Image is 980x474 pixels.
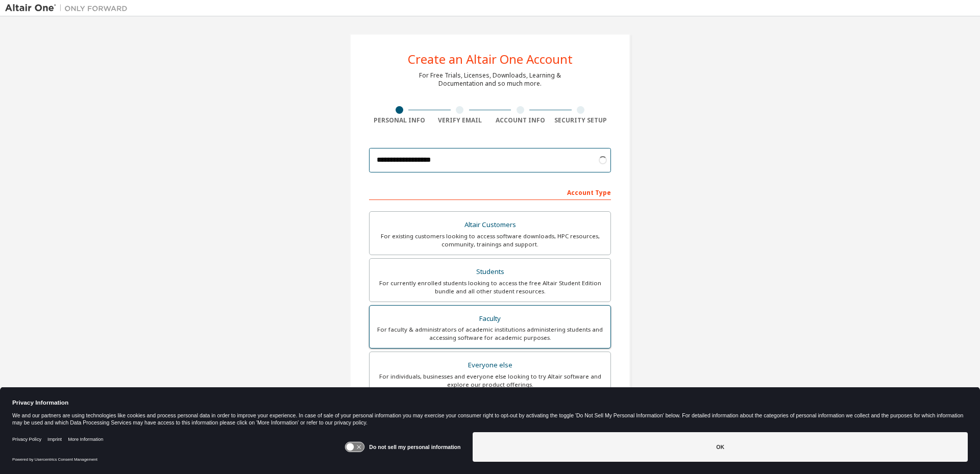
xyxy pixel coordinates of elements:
[369,116,430,124] div: Personal Info
[369,184,611,200] div: Account Type
[490,116,551,124] div: Account Info
[430,116,491,124] div: Verify Email
[376,372,604,389] div: For individuals, businesses and everyone else looking to try Altair software and explore our prod...
[376,232,604,248] div: For existing customers looking to access software downloads, HPC resources, community, trainings ...
[376,312,604,326] div: Faculty
[419,71,561,88] div: For Free Trials, Licenses, Downloads, Learning & Documentation and so much more.
[5,3,133,13] img: Altair One
[376,265,604,279] div: Students
[408,53,573,65] div: Create an Altair One Account
[376,279,604,295] div: For currently enrolled students looking to access the free Altair Student Edition bundle and all ...
[376,326,604,342] div: For faculty & administrators of academic institutions administering students and accessing softwa...
[376,218,604,232] div: Altair Customers
[551,116,611,124] div: Security Setup
[376,358,604,372] div: Everyone else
